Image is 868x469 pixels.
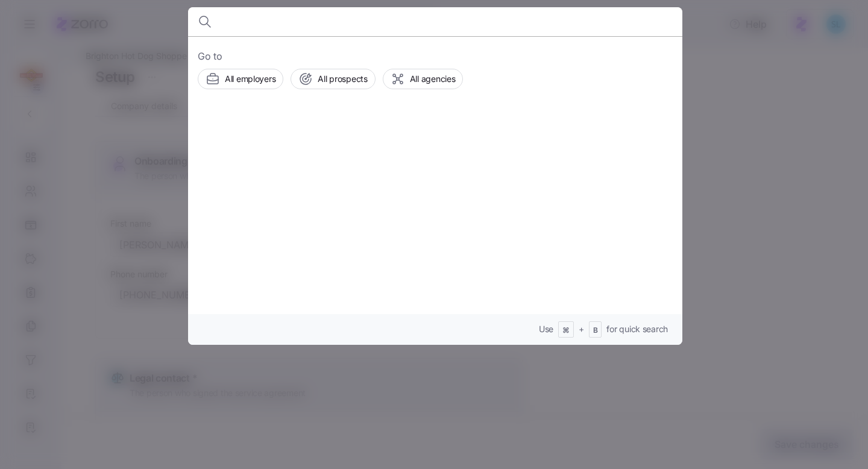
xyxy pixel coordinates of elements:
span: All employers [225,73,275,85]
span: + [579,323,584,335]
span: Use [539,323,553,335]
span: ⌘ [562,326,570,336]
span: for quick search [606,323,668,335]
span: B [593,326,598,336]
span: All agencies [410,73,456,85]
span: All prospects [318,73,367,85]
span: Go to [198,49,673,64]
button: All agencies [383,69,464,89]
button: All prospects [291,69,375,89]
button: All employers [198,69,283,89]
